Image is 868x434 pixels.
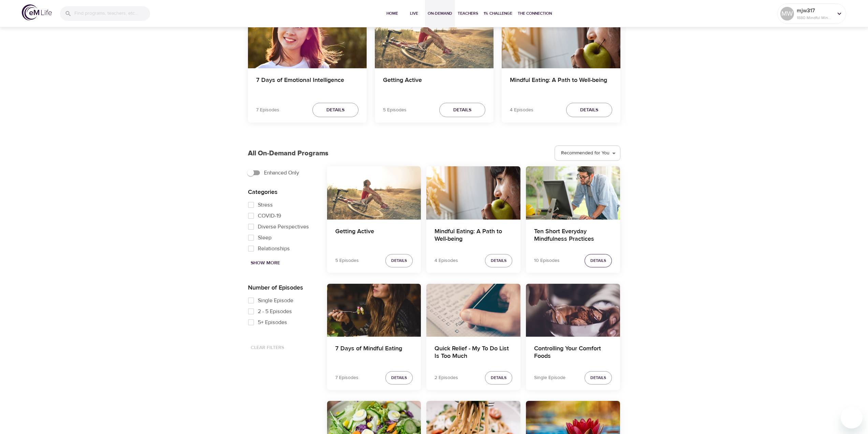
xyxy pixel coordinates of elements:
span: Enhanced Only [264,169,299,177]
p: 5 Episodes [335,257,359,264]
span: Details [580,106,598,114]
button: Details [566,103,612,117]
span: 1% Challenge [484,10,512,17]
h4: 7 Days of Mindful Eating [335,345,413,361]
p: 4 Episodes [435,257,458,264]
span: Details [391,374,407,381]
h4: Ten Short Everyday Mindfulness Practices [534,228,612,244]
button: Details [439,103,485,117]
h4: Mindful Eating: A Path to Well-being [510,76,612,93]
button: Ten Short Everyday Mindfulness Practices [526,166,620,219]
span: Details [391,257,407,264]
img: logo [22,4,52,20]
span: Relationships [258,244,290,253]
span: Details [453,106,471,114]
span: Live [406,10,422,17]
p: All On-Demand Programs [248,148,328,158]
p: 4 Episodes [510,107,533,114]
span: Show More [251,259,280,267]
span: The Connection [518,10,552,17]
p: 7 Episodes [335,374,358,381]
span: Details [491,374,506,381]
button: Getting Active [375,1,494,68]
span: Sleep [258,234,271,242]
p: mjw317 [797,6,833,15]
h4: Getting Active [335,228,413,244]
button: 7 Days of Mindful Eating [327,284,421,337]
button: Mindful Eating: A Path to Well-being [502,1,620,68]
p: Categories [248,187,316,197]
h4: 7 Days of Emotional Intelligence [256,76,358,93]
span: Stress [258,201,273,209]
p: 5 Episodes [383,107,407,114]
span: Details [491,257,506,264]
p: 1880 Mindful Minutes [797,15,833,21]
button: Controlling Your Comfort Foods [526,284,620,337]
button: Getting Active [327,166,421,219]
p: 2 Episodes [435,374,458,381]
span: COVID-19 [258,212,281,220]
button: Details [312,103,358,117]
button: Details [585,254,612,267]
p: Number of Episodes [248,283,316,292]
span: 2 - 5 Episodes [258,307,292,316]
button: Details [585,371,612,384]
div: MW [780,7,794,20]
span: Details [326,106,344,114]
span: Teachers [458,10,478,17]
button: Show More [248,257,283,269]
span: Details [590,257,606,264]
button: Mindful Eating: A Path to Well-being [426,166,520,219]
h4: Getting Active [383,76,485,93]
h4: Mindful Eating: A Path to Well-being [435,228,512,244]
p: 7 Episodes [256,107,279,114]
span: Diverse Perspectives [258,223,309,231]
span: 5+ Episodes [258,318,287,326]
h4: Controlling Your Comfort Foods [534,345,612,361]
p: 10 Episodes [534,257,560,264]
button: Details [485,254,512,267]
button: Details [485,371,512,384]
span: Home [384,10,400,17]
button: Quick Relief - My To Do List Is Too Much [426,284,520,337]
span: Details [590,374,606,381]
button: Details [385,254,413,267]
p: Single Episode [534,374,565,381]
button: Details [385,371,413,384]
span: Single Episode [258,296,293,305]
button: 7 Days of Emotional Intelligence [248,1,367,68]
iframe: Button to launch messaging window [841,407,863,429]
input: Find programs, teachers, etc... [74,6,150,21]
h4: Quick Relief - My To Do List Is Too Much [435,345,512,361]
span: On-Demand [428,10,452,17]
